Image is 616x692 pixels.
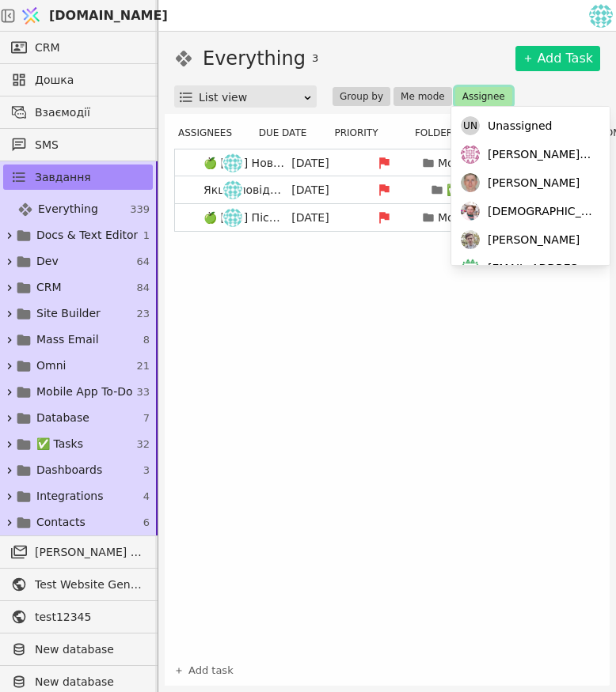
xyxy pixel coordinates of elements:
[36,384,133,400] span: Mobile App To-Do
[3,572,153,597] a: Test Website General template
[36,331,99,348] span: Mass Email
[488,232,580,248] span: [PERSON_NAME]
[461,173,480,192] img: Ро
[49,6,168,25] span: [DOMAIN_NAME]
[515,46,600,71] a: Add Task
[589,4,613,28] img: 5aac599d017e95b87b19a5333d21c178
[143,515,150,531] span: 6
[223,180,242,199] img: ih
[275,210,346,226] div: [DATE]
[275,155,346,172] div: [DATE]
[35,40,60,56] span: CRM
[203,44,306,73] h1: Everything
[19,1,43,31] img: Logo
[3,132,153,157] a: SMS
[252,123,323,142] div: Due date
[394,87,452,106] button: Me mode
[36,227,138,244] span: Docs & Text Editor
[174,663,234,679] a: Add task
[3,604,153,630] a: test12345
[333,87,390,106] button: Group by
[136,280,150,296] span: 84
[143,332,150,348] span: 8
[438,210,501,226] p: Mobile App To-Do
[3,100,153,125] a: Взаємодії
[35,674,145,690] span: New database
[35,609,145,626] span: test12345
[175,149,599,176] a: 🍏 [iOS] Новий дизайн Взаємодійih[DATE]Mobile App To-Do
[36,462,102,478] span: Dashboards
[136,437,150,452] span: 32
[175,176,599,203] a: Якщо повідомлення поруч і в один день то мають бути разомih[DATE]✅ Tasks
[16,1,158,31] a: [DOMAIN_NAME]
[136,306,150,322] span: 23
[488,203,594,220] span: [DEMOGRAPHIC_DATA]
[136,254,150,270] span: 64
[36,514,86,531] span: Contacts
[36,488,103,505] span: Integrations
[35,72,145,89] span: Дошка
[488,146,594,163] span: [PERSON_NAME][EMAIL_ADDRESS][DOMAIN_NAME]
[275,182,346,199] div: [DATE]
[461,202,480,221] img: Хр
[438,155,501,172] p: Mobile App To-Do
[136,358,150,374] span: 21
[175,204,599,231] a: 🍏 [iOS] Після надсилання повідомлення його не видноih[DATE]Mobile App To-Do
[143,228,150,244] span: 1
[223,208,242,227] img: ih
[143,410,150,426] span: 7
[3,637,153,662] a: New database
[36,305,101,322] span: Site Builder
[254,123,321,142] button: Due date
[447,182,493,199] p: ✅ Tasks
[188,663,234,679] span: Add task
[36,357,66,374] span: Omni
[35,104,145,121] span: Взаємодії
[329,123,393,142] div: Priority
[36,436,83,452] span: ✅ Tasks
[399,123,478,142] div: Folder
[38,201,98,217] span: Everything
[488,175,580,191] span: [PERSON_NAME]
[3,67,153,93] a: Дошка
[3,539,153,565] a: [PERSON_NAME] розсилки
[312,51,318,66] span: 3
[143,463,150,478] span: 3
[35,577,145,593] span: Test Website General template
[461,145,480,164] img: my
[136,384,150,400] span: 33
[223,153,242,172] img: ih
[36,279,62,296] span: CRM
[461,230,480,249] img: Ad
[36,253,59,270] span: Dev
[174,123,245,142] div: Assignees
[3,164,153,190] a: Завдання
[488,260,594,277] span: [EMAIL_ADDRESS][DOMAIN_NAME]
[410,123,467,142] button: Folder
[329,123,392,142] button: Priority
[173,123,246,142] button: Assignees
[36,410,89,426] span: Database
[35,544,145,561] span: [PERSON_NAME] розсилки
[143,489,150,505] span: 4
[455,87,512,106] button: Assignee
[199,86,302,108] div: List view
[35,169,91,186] span: Завдання
[35,137,145,153] span: SMS
[488,118,552,134] span: Unassigned
[3,35,153,60] a: CRM
[461,116,480,135] span: Un
[461,259,480,278] img: ma
[130,202,150,217] span: 339
[35,641,145,658] span: New database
